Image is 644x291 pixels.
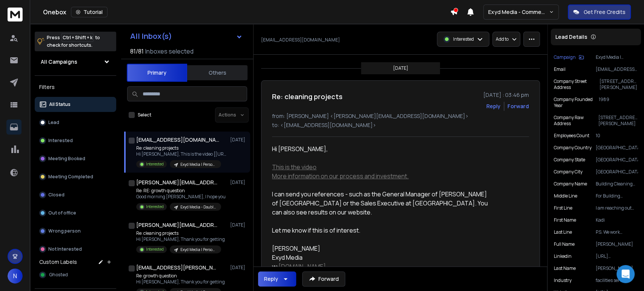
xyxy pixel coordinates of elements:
p: Kadi [596,217,638,223]
div: w: [272,262,492,271]
button: Primary [127,64,187,82]
p: All Status [49,101,71,107]
p: First Line [554,205,572,211]
p: from: [PERSON_NAME] <[PERSON_NAME][EMAIL_ADDRESS][DOMAIN_NAME]> [272,112,529,120]
p: Not Interested [48,246,82,252]
p: First Name [554,217,576,223]
p: Company Founded Year [554,96,599,109]
button: All Campaigns [35,54,116,69]
p: to: <[EMAIL_ADDRESS][DOMAIN_NAME]> [272,121,529,129]
p: Interested [146,161,164,167]
p: [DATE] [230,179,247,185]
p: Meeting Completed [48,174,93,180]
button: Campaign [554,54,584,60]
p: Middle Line [554,193,577,199]
p: Lead Details [555,33,587,41]
button: All Status [35,97,116,112]
p: Company Name [554,181,587,187]
button: N [8,268,23,283]
p: I am reaching out because you're the General Manager at Building Cleaning Services since [DATE]. [596,205,638,211]
p: [DATE] [230,265,247,271]
button: Reply [486,103,501,110]
button: Not Interested [35,242,116,257]
div: [PERSON_NAME] [272,244,492,253]
p: Last Line [554,229,572,235]
div: Forward [507,103,529,110]
h3: Custom Labels [39,258,77,266]
p: Exyd Media - Double down on what works [180,204,217,210]
p: Last Name [554,265,576,271]
label: Select [138,112,151,118]
p: [EMAIL_ADDRESS][DOMAIN_NAME] [261,37,340,43]
p: Company Raw Address [554,115,598,127]
p: 10 [596,133,638,139]
p: [DATE] [230,137,247,143]
div: Open Intercom Messenger [616,265,635,283]
p: Company State [554,157,585,163]
button: Others [187,64,247,81]
p: Interested [48,138,73,144]
p: Interested [146,204,164,210]
p: Exyd Media | Personalized F+M+L [180,162,217,167]
p: Email [554,66,566,72]
h1: [EMAIL_ADDRESS][PERSON_NAME][DOMAIN_NAME] [136,264,219,271]
p: facilities services [596,277,638,283]
h1: [EMAIL_ADDRESS][DOMAIN_NAME] [136,136,219,144]
p: Company Country [554,145,592,151]
button: Meeting Completed [35,169,116,184]
p: industry [554,277,572,283]
h1: [PERSON_NAME][EMAIL_ADDRESS][DOMAIN_NAME] [136,221,219,229]
p: Exyd Media | Personalized F+M+L [596,54,638,60]
button: Wrong person [35,224,116,239]
button: Ghosted [35,267,116,282]
h3: Inboxes selected [145,47,194,56]
div: Hi [PERSON_NAME], [272,144,492,153]
p: Good morning [PERSON_NAME], I hope you [136,194,226,200]
p: 1989 [599,96,638,109]
button: Reply [258,271,296,286]
a: This is the video [272,163,317,171]
p: [DATE] : 03:46 pm [483,91,529,99]
p: Get Free Credits [584,8,626,16]
button: Tutorial [71,7,108,17]
p: Building Cleaning Services [596,181,638,187]
div: Let me know if this is of interest. [272,226,492,235]
div: Onebox [43,7,450,17]
p: Interested [453,36,474,42]
p: Re: growth question [136,273,225,279]
p: [STREET_ADDRESS][PERSON_NAME] [598,115,638,127]
p: [GEOGRAPHIC_DATA] [596,157,638,163]
button: Closed [35,187,116,202]
button: Lead [35,115,116,130]
p: Campaign [554,54,576,60]
p: Re: cleaning projects [136,145,227,151]
p: linkedin [554,253,572,259]
p: Employees Count [554,133,589,139]
p: [PERSON_NAME] [596,265,638,271]
h1: All Inbox(s) [130,32,172,40]
div: I can send you references - such as the General Manager of [PERSON_NAME] of [GEOGRAPHIC_DATA] or ... [272,190,492,217]
span: Ctrl + Shift + k [61,33,94,42]
p: [EMAIL_ADDRESS][DOMAIN_NAME] [596,66,638,72]
p: Full Name [554,241,575,247]
p: Company City [554,169,583,175]
p: [GEOGRAPHIC_DATA] [596,145,638,151]
p: For Building Cleaning Services, we would reach out to companies in [GEOGRAPHIC_DATA]. For example... [596,193,638,199]
h3: Filters [35,82,116,92]
button: Forward [302,271,345,286]
p: [STREET_ADDRESS][PERSON_NAME] [599,78,638,90]
h1: Re: cleaning projects [272,91,343,102]
a: [DOMAIN_NAME] [278,262,326,271]
p: Closed [48,192,65,198]
p: Hi [PERSON_NAME], Thank you for getting [136,236,225,242]
p: Lead [48,119,59,126]
p: Interested [146,247,164,252]
p: P.S. We work exclusively with only one cleaning company per area. You’re in [GEOGRAPHIC_DATA], wh... [596,229,638,235]
p: Exyd Media - Commercial Cleaning [488,8,549,16]
p: Add to [496,36,509,42]
p: Hi [PERSON_NAME], This is the video [[URL][DOMAIN_NAME]] More [136,151,227,157]
h1: All Campaigns [41,58,77,66]
p: [GEOGRAPHIC_DATA] [596,169,638,175]
p: Meeting Booked [48,156,85,162]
